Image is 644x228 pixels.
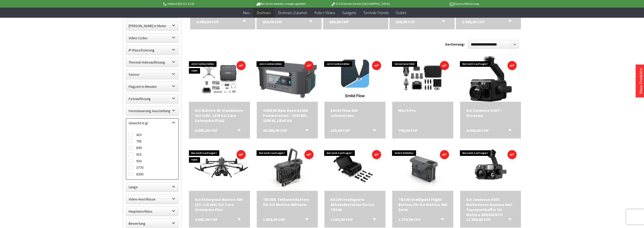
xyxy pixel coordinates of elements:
[303,19,315,25] button: In den Warenkorb
[466,217,491,222] span: 11.990,00 CHF
[339,8,360,18] a: Gadgets
[502,128,514,134] button: In den Warenkorb
[392,8,410,18] a: Outlet
[263,128,287,133] span: 20.000,00 CHF
[129,131,176,138] label: 410
[330,217,353,222] span: 1.509,00 CHF
[393,145,453,191] img: TB100 Intelligent Flight Battery für DJI Matrice 400 Serie
[195,197,244,212] a: DJI Enterprise Matrice 400 (EU-C3) inkl. DJI Care Enterprise Plus 9.885,00 CHF In den Warenkorb
[126,94,178,103] label: Fotoauflösung
[638,68,643,94] a: Neue Produkte
[195,108,244,123] div: DJI Matrice 4D Standalone Set (inkl. 12 M DJI Care Enterprise Plus)
[396,19,415,25] span: 359,90 CHF
[126,82,178,91] label: Flugzeit in Minuten
[363,10,388,15] span: Technik-Trends
[466,197,515,217] a: DJI Zenmuse H30T Multisensor-Kamera inkl. Transportkoffer für Matrice 300/350 RTK 11.990,00 CHF I...
[329,19,349,25] span: 669,00 CHF
[126,21,178,30] label: Maximale Flughöhe in Meter
[263,19,282,25] span: 859,00 CHF
[196,19,219,25] span: 6.090,00 CHF
[263,197,312,207] div: TB100C Tethered Battery für DJI Matrice 400 Serie
[129,144,176,151] label: 899
[367,128,379,134] button: In den Warenkorb
[231,217,243,223] button: In den Warenkorb
[263,108,312,123] a: SOREIN Main Base H1060 Powerstation – 1037 Wh, 2200 W, LiFePO4 20.000,00 CHF In den Warenkorb
[275,8,311,18] a: Drohnen Zubehör
[330,197,379,212] div: BS100 Intelligente Akkuladestation für DJI TB100
[315,10,335,15] span: Foto + Video
[237,19,249,25] button: In den Warenkorb
[332,56,378,102] img: Emlid Flow 360 Jahreslizenz
[466,128,489,133] span: 4.000,00 CHF
[129,138,176,144] label: 795
[240,8,253,18] a: Neu
[330,108,379,118] div: Emlid Flow 360 Jahreslizenz
[278,10,307,15] span: Drohnen Zubehör
[466,108,515,118] div: DJI Zenmuse H20T - Occasion
[396,10,406,15] span: Outlet
[189,151,250,185] img: DJI Enterprise Matrice 400 (EU-C3) inkl. DJI Care Enterprise Plus
[263,217,285,222] span: 1.929,00 CHF
[330,108,379,118] a: Emlid Flow 360 Jahreslizenz 220,00 CHF In den Warenkorb
[398,217,421,222] span: 1.739,00 CHF
[126,182,178,192] label: Länge
[126,46,178,55] label: IP Klassifizierung
[257,10,271,15] span: Drohnen
[126,33,178,43] label: Video Codec
[129,158,176,164] label: 920
[502,19,514,25] button: In den Warenkorb
[299,128,311,134] button: In den Warenkorb
[445,40,465,48] label: Sortierung:
[468,56,513,102] img: DJI Zenmuse H20T - Occasion
[398,108,447,113] a: Mini 5 Pro 799,00 CHF
[330,128,350,133] span: 220,00 CHF
[129,151,176,158] label: 915
[243,10,250,15] span: Neu
[263,197,312,207] a: TB100C Tethered Battery für DJI Matrice 400 Serie 1.929,00 CHF In den Warenkorb
[392,59,453,99] img: Mini 5 Pro
[502,217,514,223] button: In den Warenkorb
[311,8,339,18] a: Foto + Video
[436,19,448,25] button: In den Warenkorb
[253,8,275,18] a: Drohnen
[263,108,312,123] div: SOREIN Main Base H1060 Powerstation – 1037 Wh, 2200 W, LiFePO4
[126,106,178,115] label: Fernsteuerung Ausstattung
[257,59,318,99] img: SOREIN Main Base H1060 Powerstation – 1037 Wh, 2200 W, LiFePO4
[126,219,178,228] label: Bewertung
[299,217,311,223] button: In den Warenkorb
[126,58,178,67] label: Thermal Videoauflösung
[129,171,176,177] label: 6300
[398,108,447,113] div: Mini 5 Pro
[126,207,178,216] label: Hauptanschluss
[330,197,379,212] a: BS100 Intelligente Akkuladestation für DJI TB100 1.509,00 CHF In den Warenkorb
[342,10,356,15] span: Gadgets
[195,217,218,222] span: 9.885,00 CHF
[466,197,515,217] div: DJI Zenmuse H30T Multisensor-Kamera inkl. Transportkoffer für Matrice 300/350 RTK
[460,145,521,191] img: DJI Zenmuse H30T Multisensor-Kamera inkl. Transportkoffer für Matrice 300/350 RTK
[126,70,178,79] label: Sensor
[360,8,392,18] a: Technik-Trends
[325,145,385,191] img: BS100 Intelligente Akkuladestation für DJI TB100
[367,217,379,223] button: In den Warenkorb
[126,195,178,204] label: Video-Anschlüsse
[321,1,400,7] p: DJI Drohnen Dealer [GEOGRAPHIC_DATA]
[398,197,447,212] a: TB100 Intelligent Flight Battery für DJI Matrice 400 Serie 1.739,00 CHF In den Warenkorb
[462,19,484,25] span: 2.339,00 CHF
[398,197,447,212] div: TB100 Intelligent Flight Battery für DJI Matrice 400 Serie
[195,197,244,212] div: DJI Enterprise Matrice 400 (EU-C3) inkl. DJI Care Enterprise Plus
[189,57,250,101] img: DJI Matrice 4D Standalone Set (inkl. 12 M DJI Care Enterprise Plus)
[400,1,479,7] p: Kauf auf Rechnung
[129,164,176,171] label: 3770
[231,128,243,134] button: In den Warenkorb
[163,1,242,7] p: Hotline 032 511 11 03
[257,145,317,191] img: TB100C Tethered Battery für DJI Matrice 400 Serie
[435,217,447,223] button: In den Warenkorb
[126,118,178,128] label: Gewicht in gr
[195,128,218,133] span: 6.885,00 CHF
[398,128,418,133] span: 799,00 CHF
[466,108,515,118] a: DJI Zenmuse H20T - Occasion 4.000,00 CHF In den Warenkorb
[242,1,321,7] p: Bis 16 Uhr bestellt, morgen geliefert.
[195,108,244,123] a: DJI Matrice 4D Standalone Set (inkl. 12 M DJI Care Enterprise Plus) 6.885,00 CHF In den Warenkorb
